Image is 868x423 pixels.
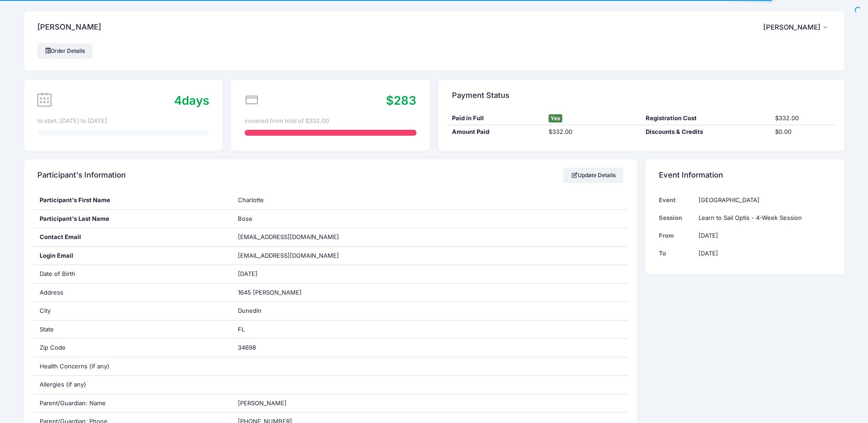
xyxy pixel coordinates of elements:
a: Order Details [37,43,93,59]
span: [PERSON_NAME] [238,399,287,407]
h4: Event Information [659,163,723,189]
td: [GEOGRAPHIC_DATA] [694,191,831,209]
div: Zip Code [33,339,231,357]
td: From [659,227,694,245]
div: Participant's First Name [33,191,231,209]
span: $283 [386,93,416,107]
span: [EMAIL_ADDRESS][DOMAIN_NAME] [238,233,339,240]
div: $332.00 [544,127,642,137]
h4: Participant's Information [37,163,126,189]
div: State [33,321,231,339]
div: City [33,302,231,320]
td: Event [659,191,694,209]
span: [DATE] [238,270,257,277]
div: Allergies (if any) [33,376,231,394]
td: [DATE] [694,245,831,262]
span: [EMAIL_ADDRESS][DOMAIN_NAME] [238,251,352,260]
td: Session [659,209,694,227]
div: Date of Birth [33,265,231,283]
h4: Payment Status [452,82,509,108]
div: Parent/Guardian: Name [33,394,231,413]
h4: [PERSON_NAME] [37,15,101,41]
td: [DATE] [694,227,831,245]
span: 1645 [PERSON_NAME] [238,289,302,296]
div: days [174,92,209,109]
button: [PERSON_NAME] [763,17,831,38]
td: To [659,245,694,262]
span: Yes [549,114,562,122]
div: Amount Paid [447,127,544,137]
div: Login Email [33,247,231,265]
div: $332.00 [770,114,835,123]
span: Charlotte [238,196,264,204]
div: Participant's Last Name [33,210,231,228]
span: 4 [174,93,182,107]
div: covered from total of $332.00 [245,117,416,126]
div: Registration Cost [641,114,770,123]
div: Address [33,284,231,302]
span: FL [238,326,245,333]
span: [PERSON_NAME] [763,23,821,31]
td: Learn to Sail Optis - 4-Week Session [694,209,831,227]
span: Bose [238,215,252,222]
a: Update Details [563,168,624,183]
div: to start. [DATE] to [DATE] [37,117,209,126]
div: Paid in Full [447,114,544,123]
span: Dunedin [238,307,262,314]
span: 34698 [238,344,256,351]
div: $0.00 [770,127,835,137]
div: Discounts & Credits [641,127,770,137]
div: Contact Email [33,228,231,246]
div: Health Concerns (if any) [33,357,231,376]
